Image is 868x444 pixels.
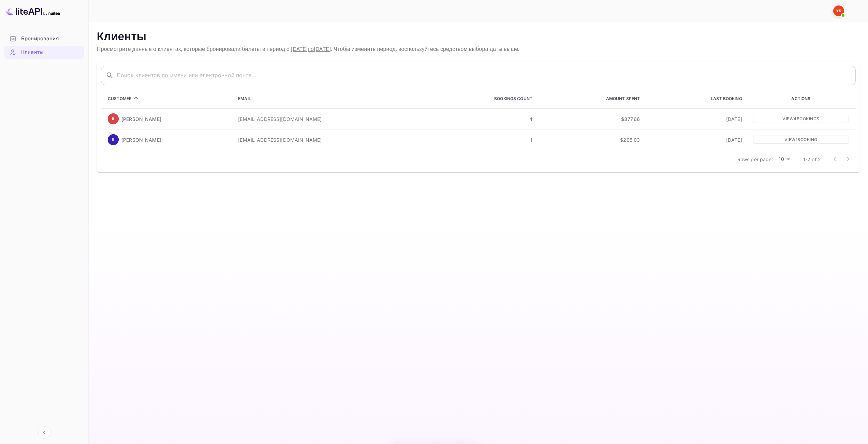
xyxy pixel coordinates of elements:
[108,113,119,124] img: Ivan Ivanov
[543,136,640,143] p: $205.03
[597,95,640,103] span: Amount Spent
[776,154,792,164] div: 10
[121,115,161,123] p: [PERSON_NAME]
[21,35,59,43] ya-tr-span: Бронирования
[238,115,416,123] p: [EMAIL_ADDRESS][DOMAIN_NAME]
[238,136,416,143] p: [EMAIL_ADDRESS][DOMAIN_NAME]
[340,46,519,53] ya-tr-span: обы изменить период, воспользуйтесь средством выбора даты выше.
[651,115,742,123] p: [DATE]
[833,5,844,16] img: Служба Поддержки Яндекса
[97,46,289,53] ya-tr-span: Просмотрите данные о клиентах, которые бронировали билеты в период с
[543,115,640,123] p: $377.66
[4,46,84,58] a: Клиенты
[291,46,308,53] ya-tr-span: [DATE]
[651,136,742,143] p: [DATE]
[427,136,532,143] p: 1
[308,46,314,53] ya-tr-span: по
[748,89,856,109] th: Actions
[21,48,43,56] ya-tr-span: Клиенты
[314,46,331,53] ya-tr-span: [DATE]
[117,66,856,85] input: Поиск клиентов по имени или электронной почте...
[4,46,84,59] div: Клиенты
[108,95,141,103] span: Customer
[4,32,84,45] div: Бронирования
[753,136,849,144] p: View 1 booking
[4,32,84,45] a: Бронирования
[702,95,742,103] span: Last Booking
[331,46,340,53] ya-tr-span: . Чт
[803,156,821,163] p: 1-2 of 2
[427,115,532,123] p: 4
[5,5,60,16] img: Логотип LiteAPI
[737,156,773,163] p: Rows per page:
[108,134,119,145] img: Ivan Ivanov
[753,115,849,123] p: View 4 booking s
[38,426,50,439] button: Свернуть навигацию
[97,30,860,44] p: Клиенты
[238,95,260,103] span: Email
[121,136,161,143] p: [PERSON_NAME]
[485,95,532,103] span: Bookings Count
